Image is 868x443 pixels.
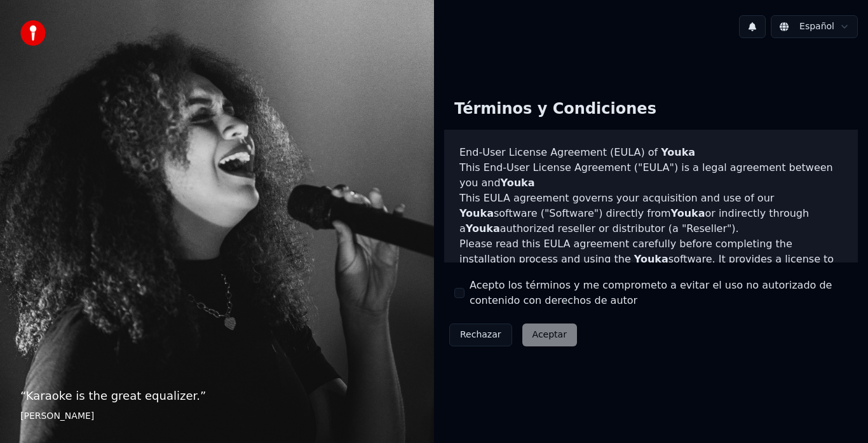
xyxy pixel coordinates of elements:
button: Rechazar [449,324,512,346]
h3: End-User License Agreement (EULA) of [459,145,843,160]
span: Youka [459,207,494,219]
footer: [PERSON_NAME] [20,410,414,423]
span: Youka [661,146,695,158]
div: Términos y Condiciones [444,89,667,130]
span: Youka [634,253,668,265]
img: youka [20,20,46,46]
p: This EULA agreement governs your acquisition and use of our software ("Software") directly from o... [459,191,843,236]
p: Please read this EULA agreement carefully before completing the installation process and using th... [459,236,843,297]
span: Youka [466,222,500,235]
p: “ Karaoke is the great equalizer. ” [20,387,414,405]
p: This End-User License Agreement ("EULA") is a legal agreement between you and [459,160,843,191]
span: Youka [501,177,535,189]
span: Youka [671,207,705,219]
label: Acepto los términos y me comprometo a evitar el uso no autorizado de contenido con derechos de autor [470,278,848,308]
